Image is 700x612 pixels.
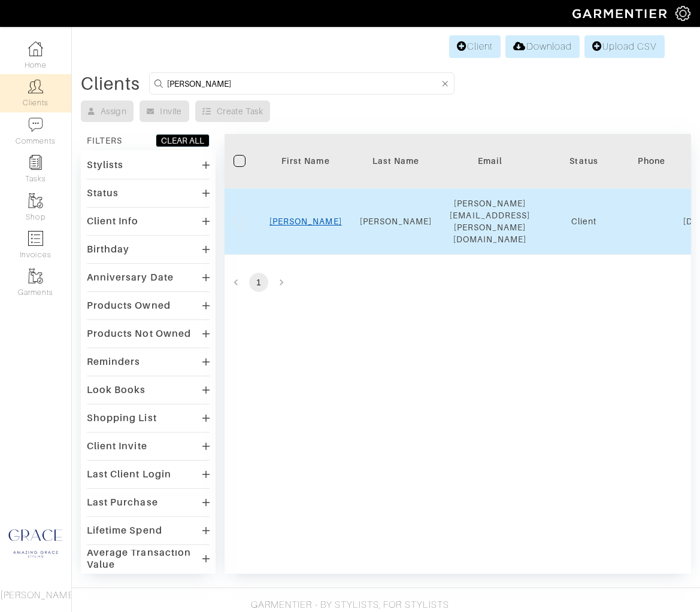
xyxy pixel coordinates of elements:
img: comment-icon-a0a6a9ef722e966f86d9cbdc48e553b5cf19dbc54f86b18d962a5391bc8f6eb6.png [28,117,43,132]
a: [PERSON_NAME] [269,217,342,226]
div: Email [450,155,530,167]
div: Lifetime Spend [87,525,162,537]
div: Stylists [87,159,123,171]
div: Phone [638,155,665,167]
nav: pagination navigation [225,273,691,292]
img: garments-icon-b7da505a4dc4fd61783c78ac3ca0ef83fa9d6f193b1c9dc38574b1d14d53ca28.png [28,193,43,208]
div: Average Transaction Value [87,547,202,571]
img: orders-icon-0abe47150d42831381b5fb84f609e132dff9fe21cb692f30cb5eec754e2cba89.png [28,231,43,246]
div: Status [87,187,119,199]
div: Birthday [87,243,129,255]
img: garments-icon-b7da505a4dc4fd61783c78ac3ca0ef83fa9d6f193b1c9dc38574b1d14d53ca28.png [28,269,43,284]
a: [PERSON_NAME] [360,217,432,226]
img: reminder-icon-8004d30b9f0a5d33ae49ab947aed9ed385cf756f9e5892f1edd6e32f2345188e.png [28,155,43,170]
th: Toggle SortBy [260,134,351,188]
div: Products Not Owned [87,328,191,340]
div: Reminders [87,356,140,368]
div: CLEAR ALL [161,135,204,147]
img: gear-icon-white-bd11855cb880d31180b6d7d6211b90ccbf57a29d726f0c71d8c61bd08dd39cc2.png [675,6,690,21]
img: clients-icon-6bae9207a08558b7cb47a8932f037763ab4055f8c8b6bfacd5dc20c3e0201464.png [28,79,43,94]
th: Toggle SortBy [351,134,441,188]
div: Clients [81,78,140,90]
div: Look Books [87,384,146,396]
button: page 1 [249,273,268,292]
div: Client Invite [87,440,147,452]
th: Toggle SortBy [539,134,629,188]
a: Client [449,35,501,58]
div: Client [548,215,620,227]
div: Status [548,155,620,167]
div: Products Owned [87,300,171,312]
div: Last Name [360,155,432,167]
div: First Name [269,155,342,167]
div: [PERSON_NAME][EMAIL_ADDRESS][PERSON_NAME][DOMAIN_NAME] [450,197,530,245]
input: Search by name, email, phone, city, or state [167,76,440,91]
div: Shopping List [87,412,157,424]
div: Anniversary Date [87,272,174,284]
a: Upload CSV [584,35,665,58]
img: dashboard-icon-dbcd8f5a0b271acd01030246c82b418ddd0df26cd7fceb0bd07c9910d44c42f6.png [28,41,43,56]
div: Last Client Login [87,468,171,480]
div: Client Info [87,215,139,227]
a: Download [505,35,579,58]
div: Last Purchase [87,497,158,509]
img: garmentier-logo-header-white-b43fb05a5012e4ada735d5af1a66efaba907eab6374d6393d1fbf88cb4ef424d.png [566,3,675,24]
button: CLEAR ALL [156,134,210,147]
div: FILTERS [87,135,122,147]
